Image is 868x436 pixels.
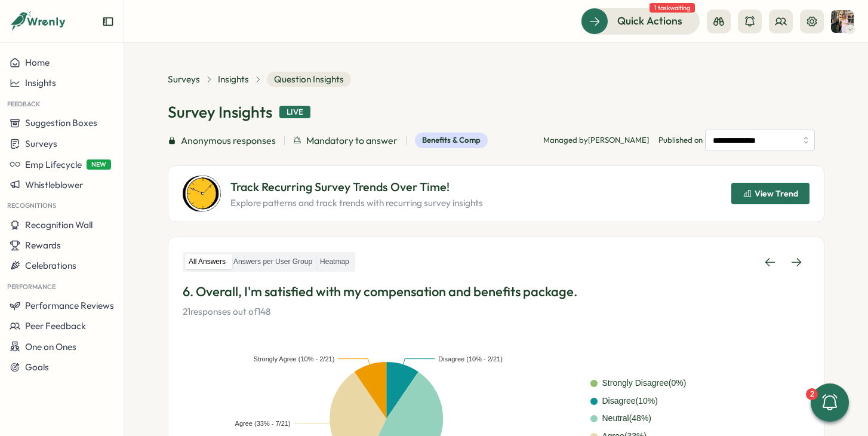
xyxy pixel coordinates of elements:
[25,138,57,149] span: Surveys
[602,412,652,425] div: Neutral ( 48 %)
[235,420,291,427] text: Agree (33% - 7/21)
[168,73,200,86] a: Surveys
[230,178,483,196] p: Track Recurring Survey Trends Over Time!
[181,133,276,148] span: Anonymous responses
[267,72,351,87] span: Question Insights
[87,159,111,170] span: NEW
[650,3,695,13] span: 1 task waiting
[811,383,849,422] button: 2
[415,133,488,148] div: Benefits & Comp
[25,117,97,128] span: Suggestion Boxes
[831,10,854,33] img: Hannah Saunders
[588,135,649,145] span: [PERSON_NAME]
[658,130,815,151] span: Published on
[25,219,93,231] span: Recognition Wall
[25,320,86,331] span: Peer Feedback
[316,254,353,269] label: Heatmap
[438,355,503,363] text: Disagree (10% - 2/21)
[25,77,56,88] span: Insights
[254,355,335,363] text: Strongly Agree (10% - 2/21)
[25,240,61,251] span: Rewards
[25,361,49,373] span: Goals
[168,102,272,122] h1: Survey Insights
[306,133,398,148] span: Mandatory to answer
[25,260,76,271] span: Celebrations
[25,159,82,170] span: Emp Lifecycle
[185,254,229,269] label: All Answers
[279,106,310,119] div: Live
[230,254,316,269] label: Answers per User Group
[731,183,809,204] button: View Trend
[602,395,658,408] div: Disagree ( 10 %)
[230,196,483,210] p: Explore patterns and track trends with recurring survey insights
[25,179,83,191] span: Whistleblower
[183,305,809,318] p: 21 responses out of 148
[25,300,114,311] span: Performance Reviews
[581,8,700,34] button: Quick Actions
[543,135,649,146] p: Managed by
[102,16,114,27] button: Expand sidebar
[183,283,809,301] p: 6. Overall, I'm satisfied with my compensation and benefits package.
[602,377,687,390] div: Strongly Disagree ( 0 %)
[25,57,50,68] span: Home
[755,189,798,198] span: View Trend
[617,13,682,29] span: Quick Actions
[806,388,818,400] div: 2
[218,73,249,86] a: Insights
[25,341,76,352] span: One on Ones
